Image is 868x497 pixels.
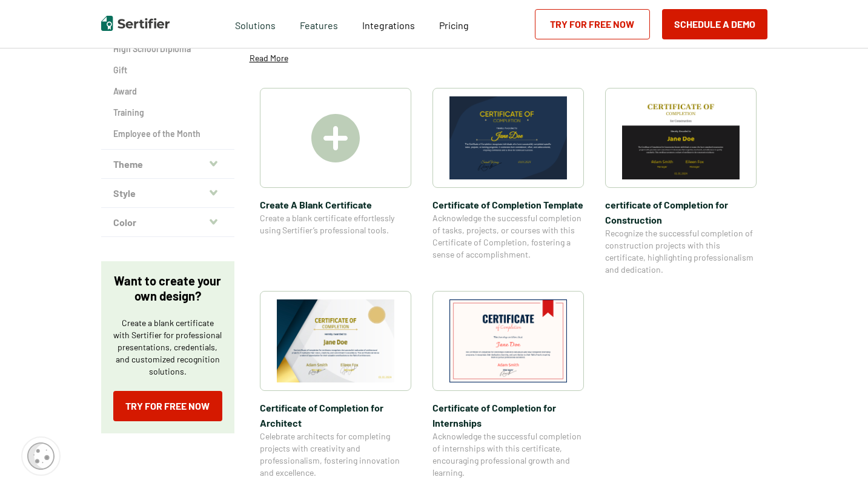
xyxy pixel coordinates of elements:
[449,96,567,179] img: Certificate of Completion Template
[622,96,740,179] img: certificate of Completion for Construction
[101,208,234,237] button: Color
[277,299,394,382] img: Certificate of Completion​ for Architect
[113,317,222,378] p: Create a blank certificate with Sertifier for professional presentations, credentials, and custom...
[605,197,757,227] span: certificate of Completion for Construction
[432,88,584,276] a: Certificate of Completion TemplateCertificate of Completion TemplateAcknowledge the successful co...
[362,16,415,32] a: Integrations
[113,128,222,140] a: Employee of the Month
[449,299,567,382] img: Certificate of Completion​ for Internships
[113,107,222,119] a: Training
[260,212,411,236] span: Create a blank certificate effortlessly using Sertifier’s professional tools.
[260,430,411,479] span: Celebrate architects for completing projects with creativity and professionalism, fostering innov...
[101,150,234,179] button: Theme
[250,52,288,64] p: Read More
[311,114,360,162] img: Create A Blank Certificate
[260,197,411,212] span: Create A Blank Certificate
[605,88,757,276] a: certificate of Completion for Constructioncertificate of Completion for ConstructionRecognize the...
[432,291,584,479] a: Certificate of Completion​ for InternshipsCertificate of Completion​ for InternshipsAcknowledge t...
[432,212,584,261] span: Acknowledge the successful completion of tasks, projects, or courses with this Certificate of Com...
[362,19,415,31] span: Integrations
[113,64,222,76] a: Gift
[432,400,584,430] span: Certificate of Completion​ for Internships
[260,291,411,479] a: Certificate of Completion​ for ArchitectCertificate of Completion​ for ArchitectCelebrate archite...
[807,439,868,497] iframe: Chat Widget
[101,16,170,31] img: Sertifier | Digital Credentialing Platform
[113,391,222,421] a: Try for Free Now
[535,9,650,39] a: Try for Free Now
[662,9,767,39] button: Schedule a Demo
[113,85,222,98] a: Award
[439,19,469,31] span: Pricing
[260,400,411,430] span: Certificate of Completion​ for Architect
[605,227,757,276] span: Recognize the successful completion of construction projects with this certificate, highlighting ...
[300,16,338,32] span: Features
[113,43,222,55] a: High School Diploma
[432,197,584,212] span: Certificate of Completion Template
[113,273,222,304] p: Want to create your own design?
[439,16,469,32] a: Pricing
[235,16,276,32] span: Solutions
[27,442,55,470] img: Cookie Popup Icon
[101,179,234,208] button: Style
[432,430,584,479] span: Acknowledge the successful completion of internships with this certificate, encouraging professio...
